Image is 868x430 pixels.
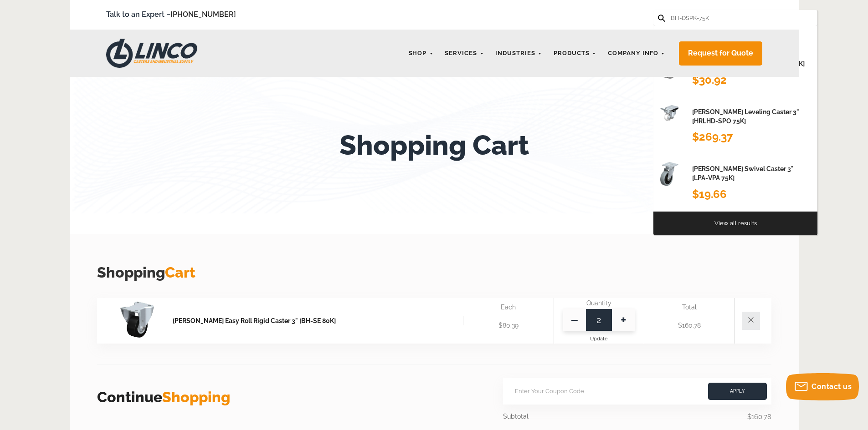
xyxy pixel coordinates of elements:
span: — [563,309,586,331]
a: Products [549,45,601,62]
a: 2 [750,9,762,20]
a: View all results [714,220,757,227]
a: Request for Quote [679,41,762,66]
button: Contact us [786,373,859,400]
span: Talk to an Expert – [106,9,236,21]
div: Each [473,298,544,316]
span: $160.78 [678,322,701,329]
div: Quantity [563,298,635,309]
a: ContinueShopping [97,389,230,405]
span: 2 [758,8,761,15]
a: Shop [404,45,438,62]
img: LINCO CASTERS & INDUSTRIAL SUPPLY [106,39,197,68]
div: Subtotal [503,411,679,422]
h1: [PERSON_NAME] Leveling Caster 3" [HRLHD-SPO 75K] [692,107,811,126]
input: Search [670,10,750,26]
a: Company Info [603,45,670,62]
a: [PERSON_NAME] Easy Roll Rigid Caster 3" [BH-SE 80K] [173,316,463,325]
span: $80.39 [498,322,519,329]
a: Blickle Swivel Caster 3" [LPA-VPA 75K] [PERSON_NAME] Swivel Caster 3" [LPA-VPA 75K] $19.66 [653,155,817,212]
a: Services [440,45,488,62]
h1: [PERSON_NAME] Swivel Caster 3" [LPA-VPA 75K] [692,164,811,183]
img: Blickle Easy Roll Rigid Caster 3" [BH-SE 80K] [120,301,154,338]
span: Shopping [162,389,230,405]
span: $19.66 [692,187,727,201]
span: + [612,309,635,331]
a: Industries [491,45,547,62]
span: Update [590,336,607,342]
div: Total [653,298,725,316]
span: Contact us [812,382,852,391]
span: Cart [165,264,195,281]
a: [PHONE_NUMBER] [170,10,236,19]
h1: Shopping Cart [339,129,529,161]
div: Product Results [653,26,817,50]
span: $30.92 [692,73,727,86]
span: $160.78 [747,413,771,421]
a: Blickle Leveling Caster 3" [HRLHD-SPO 75K] [PERSON_NAME] Leveling Caster 3" [HRLHD-SPO 75K] $269.37 [653,98,817,156]
h3: Shopping [97,262,771,283]
span: $269.37 [692,130,733,143]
